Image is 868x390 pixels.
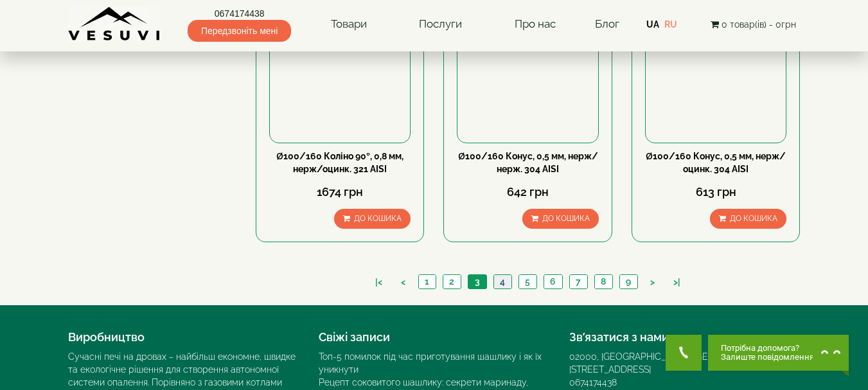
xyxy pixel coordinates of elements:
span: До кошика [730,214,777,223]
a: 0674174438 [188,7,291,20]
a: 2 [443,275,461,288]
a: UA [646,19,659,30]
a: Послуги [406,10,475,39]
a: Про нас [502,10,569,39]
img: Ø100/160 Конус, 0,5 мм, нерж/оцинк. 304 АISI [646,3,786,143]
div: 642 грн [457,184,598,200]
span: До кошика [354,214,402,223]
button: 0 товар(ів) - 0грн [707,17,800,31]
a: Топ-5 помилок під час приготування шашлику і як їх уникнути [319,351,542,375]
a: 4 [493,275,511,288]
h4: Виробництво [68,331,299,344]
a: 9 [619,275,637,288]
span: 3 [475,276,480,287]
button: Chat button [708,335,849,371]
h4: Зв’язатися з нами [569,331,801,344]
a: 6 [544,275,562,288]
button: Get Call button [666,335,702,371]
a: > [644,276,661,289]
a: >| [667,276,687,289]
button: До кошика [522,209,599,229]
img: Ø100/160 Коліно 90°, 0,8 мм, нерж/оцинк. 321 АISI [270,3,410,143]
a: 8 [594,275,612,288]
a: |< [369,276,389,289]
div: 1674 грн [269,184,411,200]
button: До кошика [710,209,786,229]
span: До кошика [542,214,590,223]
span: Залиште повідомлення [721,353,814,362]
div: 02000, [GEOGRAPHIC_DATA], [GEOGRAPHIC_DATA]. [STREET_ADDRESS] [569,350,801,376]
div: 613 грн [645,184,786,200]
a: RU [664,19,677,30]
a: Блог [595,17,619,30]
span: 0 товар(ів) - 0грн [722,19,796,30]
a: 1 [418,275,436,288]
img: Завод VESUVI [68,6,161,42]
a: Ø100/160 Коліно 90°, 0,8 мм, нерж/оцинк. 321 АISI [276,151,403,174]
a: 7 [569,275,587,288]
img: Ø100/160 Конус, 0,5 мм, нерж/нерж. 304 АISI [457,3,598,143]
a: Ø100/160 Конус, 0,5 мм, нерж/оцинк. 304 АISI [646,151,786,174]
a: 5 [518,275,536,288]
a: Товари [318,10,380,39]
span: Потрібна допомога? [721,344,814,353]
a: 0674174438 [569,377,617,387]
a: Ø100/160 Конус, 0,5 мм, нерж/нерж. 304 АISI [458,151,598,174]
a: < [394,276,412,289]
button: До кошика [334,209,411,229]
span: Передзвоніть мені [188,20,291,42]
h4: Свіжі записи [319,331,550,344]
